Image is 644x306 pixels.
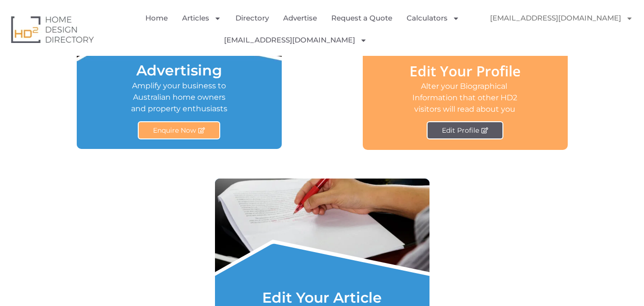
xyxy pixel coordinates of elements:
a: Advertise [283,7,317,29]
a: [EMAIL_ADDRESS][DOMAIN_NAME] [224,29,367,51]
a: Directory [235,7,269,29]
img: Adamthwaite Crash Repairs [374,29,396,51]
a: Articles [182,7,221,29]
a: Calculators [407,7,460,29]
img: Edit Article Image [215,179,429,274]
span: Edit Profile [442,127,479,134]
nav: Menu [480,7,637,51]
p: Amplify your business to Australian home owners and property enthusiasts [130,80,228,115]
img: Adamthwaite Crash Repairs [480,29,502,51]
a: [EMAIL_ADDRESS][DOMAIN_NAME] [480,7,643,29]
a: Request a Quote [331,7,392,29]
a: Advertising [136,62,222,79]
a: Home [145,7,168,29]
a: Edit Profile [427,121,503,139]
span: Enquire Now [153,127,196,134]
a: Edit Your Profile [409,61,521,81]
nav: Menu [132,7,480,51]
p: Alter your Biographical Information that other HD2 visitors will read about you [410,81,520,115]
a: Enquire Now [138,121,220,139]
